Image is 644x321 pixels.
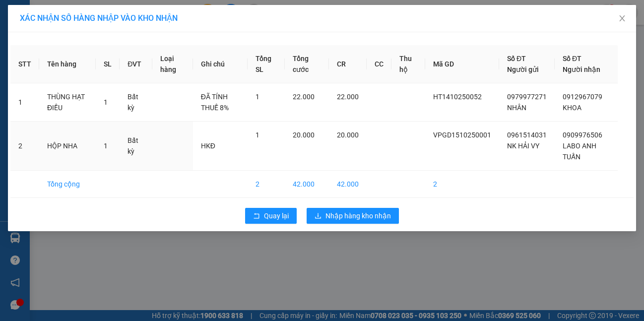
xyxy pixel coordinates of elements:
[285,45,329,83] th: Tổng cước
[307,208,399,224] button: downloadNhập hàng kho nhận
[39,83,96,122] td: THÙNG HẠT ĐIỀU
[337,93,359,101] span: 22.000
[563,55,581,63] span: Số ĐT
[507,104,526,112] span: NHÂN
[264,210,289,221] span: Quay lại
[120,122,152,171] td: Bất kỳ
[315,212,322,220] span: download
[201,142,215,150] span: HKĐ
[104,98,108,106] span: 1
[10,122,39,171] td: 2
[293,93,315,101] span: 22.000
[293,131,315,139] span: 20.000
[201,93,229,112] span: ĐÃ TÍNH THUẾ 8%
[433,131,491,139] span: VPGD1510250001
[253,212,260,220] span: rollback
[10,45,39,83] th: STT
[507,55,526,63] span: Số ĐT
[337,131,359,139] span: 20.000
[120,45,152,83] th: ĐVT
[20,13,178,23] span: XÁC NHẬN SỐ HÀNG NHẬP VÀO KHO NHẬN
[39,45,96,83] th: Tên hàng
[507,93,547,101] span: 0979977271
[425,171,499,198] td: 2
[507,142,539,150] span: NK HẢI VY
[507,65,539,73] span: Người gửi
[563,131,602,139] span: 0909976506
[329,171,367,198] td: 42.000
[96,45,120,83] th: SL
[245,208,297,224] button: rollbackQuay lại
[256,131,259,139] span: 1
[563,65,600,73] span: Người nhận
[120,83,152,122] td: Bất kỳ
[425,45,499,83] th: Mã GD
[563,104,581,112] span: KHOA
[618,14,626,22] span: close
[39,122,96,171] td: HỘP NHA
[104,142,108,150] span: 1
[563,142,596,161] span: LABO ANH TUẤN
[39,171,96,198] td: Tổng cộng
[329,45,367,83] th: CR
[193,45,248,83] th: Ghi chú
[507,131,547,139] span: 0961514031
[391,45,425,83] th: Thu hộ
[10,83,39,122] td: 1
[248,45,285,83] th: Tổng SL
[433,93,482,101] span: HT1410250052
[608,5,636,33] button: Close
[256,93,259,101] span: 1
[285,171,329,198] td: 42.000
[367,45,391,83] th: CC
[563,93,602,101] span: 0912967079
[248,171,285,198] td: 2
[325,210,391,221] span: Nhập hàng kho nhận
[152,45,193,83] th: Loại hàng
